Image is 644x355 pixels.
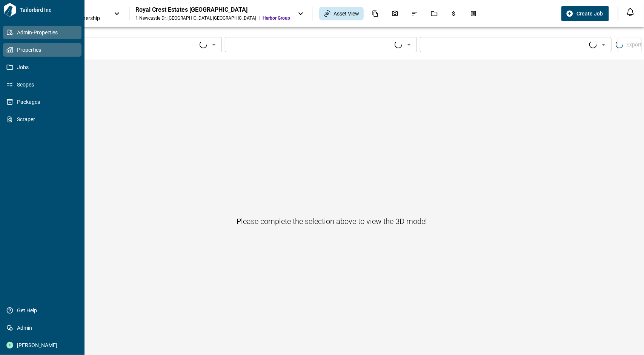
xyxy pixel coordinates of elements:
[13,29,74,36] span: Admin-Properties
[13,46,74,54] span: Properties
[13,63,74,71] span: Jobs
[598,39,609,50] button: Open
[3,26,81,39] a: Admin-Properties
[334,10,359,17] span: Asset View
[387,7,403,20] div: Photos
[3,60,81,74] a: Jobs
[319,7,364,20] div: Asset View
[3,321,81,335] a: Admin
[446,7,462,20] div: Budgets
[13,341,74,349] span: [PERSON_NAME]
[561,6,609,21] button: Create Job
[576,10,603,17] span: Create Job
[624,6,636,18] button: Open notification feed
[135,15,256,21] div: 1 Newcastle Dr , [GEOGRAPHIC_DATA] , [GEOGRAPHIC_DATA]
[404,39,414,50] button: Open
[367,7,383,20] div: Documents
[407,7,423,20] div: Issues & Info
[13,81,74,88] span: Scopes
[263,15,290,21] span: Harbor Group
[466,7,481,20] div: Takeoff Center
[135,6,290,14] div: Royal Crest Estates [GEOGRAPHIC_DATA]
[3,113,81,126] a: Scraper
[209,39,219,50] button: Open
[3,95,81,109] a: Packages
[13,307,74,314] span: Get Help
[237,215,427,227] h6: Please complete the selection above to view the 3D model
[3,43,81,57] a: Properties
[3,78,81,91] a: Scopes
[13,116,74,123] span: Scraper
[13,324,74,332] span: Admin
[17,6,81,14] span: Tailorbird Inc
[426,7,442,20] div: Jobs
[13,98,74,106] span: Packages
